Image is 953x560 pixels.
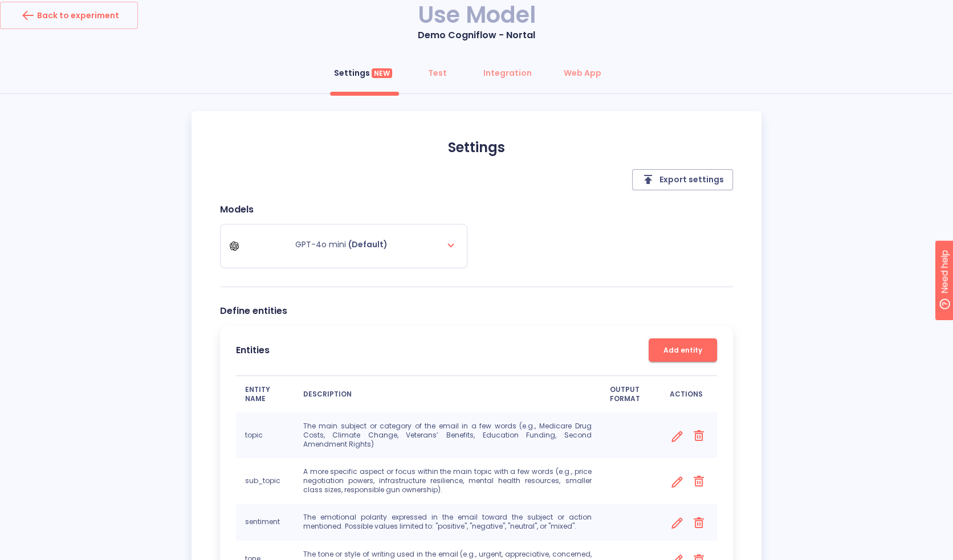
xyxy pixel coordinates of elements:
[220,305,733,317] h4: Define entities
[649,338,717,362] button: Add entity
[27,3,70,17] span: Need help
[245,517,285,526] p: sentiment
[609,385,651,403] p: OUTPUT FORMAT
[564,67,601,79] div: Web App
[220,204,476,215] h4: Models
[245,431,285,440] p: topic
[632,169,733,190] button: Export settings
[428,67,447,79] div: Test
[372,68,392,79] div: NEW
[483,67,532,79] div: Integration
[641,173,724,187] span: Export settings
[303,422,592,449] p: The main subject or category of the email in a few words (e.g., Medicare Drug Costs, Climate Chan...
[245,476,285,485] p: sub_topic
[303,513,592,531] p: The emotional polarity expressed in the email toward the subject or action mentioned. Possible va...
[303,467,592,494] p: A more specific aspect or focus within the main topic with a few words (e.g., price negotiation p...
[670,390,708,399] p: ACTIONS
[19,6,119,24] div: Back to experiment
[295,239,388,250] p: GPT-4o mini
[220,140,733,156] h3: Settings
[654,344,711,356] span: Add entity
[334,67,392,79] div: Settings
[236,338,270,362] h4: Entities
[245,385,285,403] p: ENTITY NAME
[303,390,592,399] p: DESCRIPTION
[348,239,388,250] span: (Default)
